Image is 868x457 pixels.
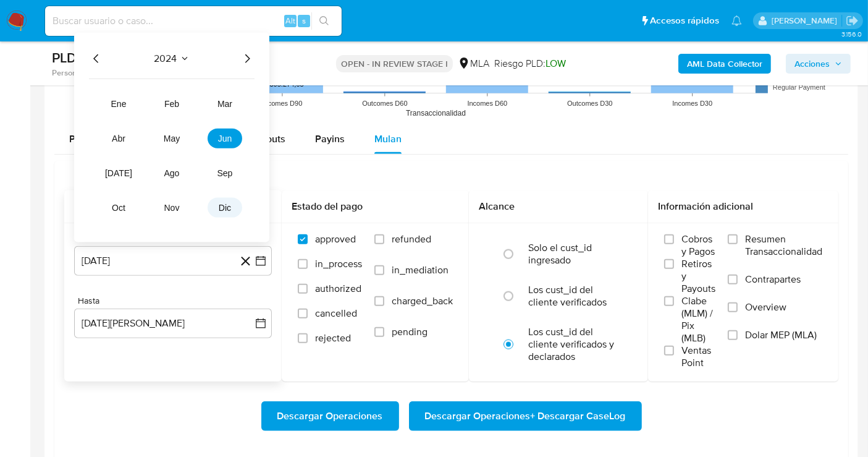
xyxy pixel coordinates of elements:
[302,15,306,27] span: s
[546,56,566,70] span: LOW
[731,15,742,26] a: Notificaciones
[786,54,851,74] button: Acciones
[841,29,862,39] span: 3.156.0
[687,54,762,74] b: AML Data Collector
[794,54,830,74] span: Acciones
[772,15,841,27] p: sandra.chabay@mercadolibre.com
[311,12,337,30] button: search-icon
[678,54,771,74] button: AML Data Collector
[45,13,342,29] input: Buscar usuario o caso...
[52,67,86,79] b: Person ID
[846,14,859,27] a: Salir
[494,57,566,70] span: Riesgo PLD:
[336,55,453,72] p: OPEN - IN REVIEW STAGE I
[52,48,77,67] b: PLD
[458,57,489,70] div: MLA
[650,14,719,27] span: Accesos rápidos
[285,15,295,27] span: Alt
